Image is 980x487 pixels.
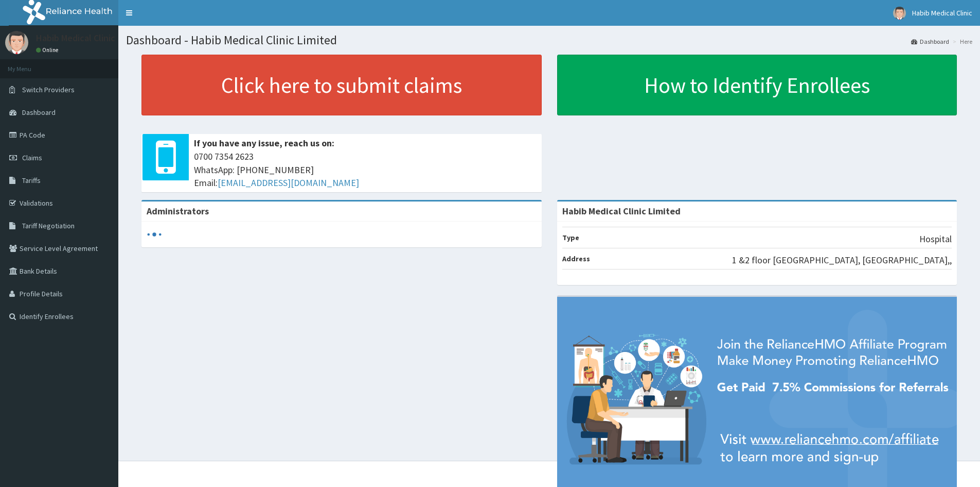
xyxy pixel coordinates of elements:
span: Switch Providers [22,85,75,94]
h1: Dashboard - Habib Medical Clinic Limited [126,33,972,47]
b: Administrators [147,205,209,217]
img: User Image [893,7,906,20]
a: Dashboard [911,37,949,46]
a: Click here to submit claims [141,55,542,115]
img: User Image [5,31,28,54]
span: Habib Medical Clinic [912,8,972,18]
span: Tariff Negotiation [22,221,75,230]
span: Tariffs [22,176,41,185]
a: Online [36,46,61,54]
b: If you have any issue, reach us on: [194,137,334,149]
span: Claims [22,153,42,162]
b: Address [562,254,590,263]
strong: Habib Medical Clinic Limited [562,205,681,217]
li: Here [950,37,972,46]
p: Habib Medical Clinic [36,33,115,43]
p: Hospital [919,232,952,246]
a: [EMAIL_ADDRESS][DOMAIN_NAME] [218,177,359,189]
p: 1 &2 floor [GEOGRAPHIC_DATA], [GEOGRAPHIC_DATA],, [732,254,952,267]
a: How to Identify Enrollees [557,55,957,115]
span: 0700 7354 2623 WhatsApp: [PHONE_NUMBER] Email: [194,150,537,190]
span: Dashboard [22,108,56,117]
b: Type [562,233,579,242]
svg: audio-loading [147,227,162,242]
